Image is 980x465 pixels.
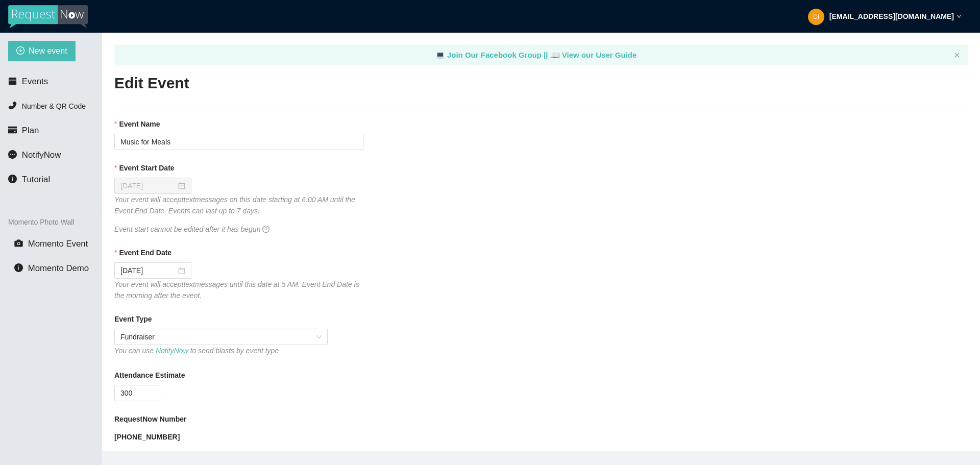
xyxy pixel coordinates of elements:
[114,195,355,215] i: Your event will accept text messages on this date starting at 6:00 AM until the Event End Date. E...
[22,150,61,160] span: NotifyNow
[22,175,50,184] span: Tutorial
[114,370,185,381] b: Attendance Estimate
[262,226,269,233] span: question-circle
[29,44,67,57] span: New event
[8,5,88,29] img: RequestNow
[550,51,560,59] span: laptop
[8,126,17,134] span: credit-card
[156,347,188,355] a: NotifyNow
[8,101,17,110] span: phone
[837,433,980,465] iframe: LiveChat chat widget
[119,118,160,130] b: Event Name
[120,329,322,345] span: Fundraiser
[8,41,76,61] button: plus-circleNew event
[114,313,152,325] b: Event Type
[119,162,174,174] b: Event Start Date
[114,433,180,441] b: [PHONE_NUMBER]
[114,73,968,94] h2: Edit Event
[954,52,960,59] button: close
[114,280,359,300] i: Your event will accept text messages until this date at 5 AM. Event End Date is the morning after...
[22,77,48,86] span: Events
[120,180,176,191] input: 10/01/2025
[435,51,550,59] a: laptop Join Our Facebook Group ||
[14,239,23,248] span: camera
[14,263,23,272] span: info-circle
[435,51,445,59] span: laptop
[957,14,962,19] span: down
[22,126,39,135] span: Plan
[22,102,86,110] span: Number & QR Code
[16,46,24,56] span: plus-circle
[120,265,176,276] input: 10/02/2025
[28,263,89,273] span: Momento Demo
[114,134,363,150] input: Janet's and Mark's Wedding
[114,413,187,425] b: RequestNow Number
[119,247,171,258] b: Event End Date
[550,51,637,59] a: laptop View our User Guide
[829,12,954,20] strong: [EMAIL_ADDRESS][DOMAIN_NAME]
[114,345,328,356] div: You can use to send blasts by event type
[808,9,824,25] img: 6460f547c0c8f7de50e5d96547120c24
[8,150,17,159] span: message
[8,77,17,85] span: calendar
[28,239,88,249] span: Momento Event
[114,225,260,233] i: Event start cannot be edited after it has begun
[8,175,17,183] span: info-circle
